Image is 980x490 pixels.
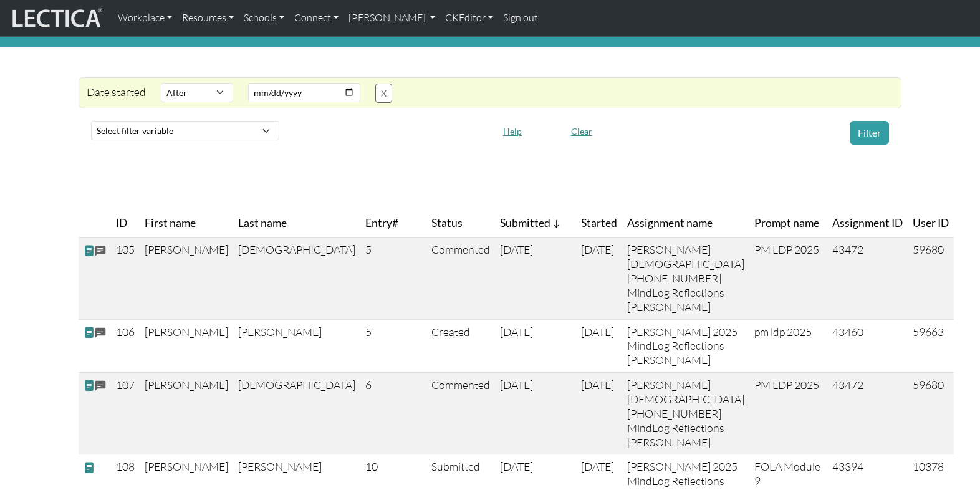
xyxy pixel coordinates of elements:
[622,373,749,454] td: [PERSON_NAME][DEMOGRAPHIC_DATA] [PHONE_NUMBER] MindLog Reflections [PERSON_NAME]
[827,373,908,454] td: 43472
[360,319,426,373] td: 5
[749,319,827,373] td: pm ldp 2025
[95,379,106,393] span: comments
[248,83,360,102] input: YYYY-MM-DD
[497,122,527,141] button: Help
[827,238,908,319] td: 43472
[233,238,360,319] td: [DEMOGRAPHIC_DATA]
[239,5,289,31] a: Schools
[440,5,498,31] a: CKEditor
[749,238,827,319] td: PM LDP 2025
[140,319,233,373] td: [PERSON_NAME]
[111,373,140,454] td: 107
[79,83,153,103] div: Date started
[289,5,343,31] a: Connect
[913,214,949,232] span: User ID
[95,244,106,258] span: comments
[498,5,543,31] a: Sign out
[145,214,196,232] span: First name
[111,238,140,319] td: 105
[908,373,954,454] td: 59680
[360,373,426,454] td: 6
[426,373,495,454] td: Commented
[84,244,95,257] span: view
[622,319,749,373] td: [PERSON_NAME] 2025 MindLog Reflections [PERSON_NAME]
[113,5,177,31] a: Workplace
[576,373,622,454] td: [DATE]
[495,238,576,319] td: [DATE]
[140,238,233,319] td: [PERSON_NAME]
[375,84,392,103] button: X
[495,319,576,373] td: [DATE]
[754,214,819,232] span: Prompt name
[140,373,233,454] td: [PERSON_NAME]
[233,209,360,238] th: Last name
[908,238,954,319] td: 59680
[627,214,713,232] span: Assignment name
[500,214,560,232] span: Submitted
[343,5,440,31] a: [PERSON_NAME]
[832,214,903,232] span: Assignment ID
[850,121,889,145] button: Filter
[495,373,576,454] td: [DATE]
[497,123,527,137] a: Help
[116,214,127,232] span: ID
[84,461,95,474] span: view
[9,6,103,30] img: lecticalive
[233,373,360,454] td: [DEMOGRAPHIC_DATA]
[749,373,827,454] td: PM LDP 2025
[576,209,622,238] th: Started
[365,214,421,232] span: Entry#
[95,326,106,340] span: comments
[426,319,495,373] td: Created
[177,5,239,31] a: Resources
[622,238,749,319] td: [PERSON_NAME][DEMOGRAPHIC_DATA] [PHONE_NUMBER] MindLog Reflections [PERSON_NAME]
[84,326,95,339] span: view
[360,238,426,319] td: 5
[111,319,140,373] td: 106
[576,319,622,373] td: [DATE]
[565,122,598,141] button: Clear
[576,238,622,319] td: [DATE]
[84,379,95,392] span: view
[431,214,463,232] span: Status
[233,319,360,373] td: [PERSON_NAME]
[827,319,908,373] td: 43460
[426,238,495,319] td: Commented
[908,319,954,373] td: 59663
